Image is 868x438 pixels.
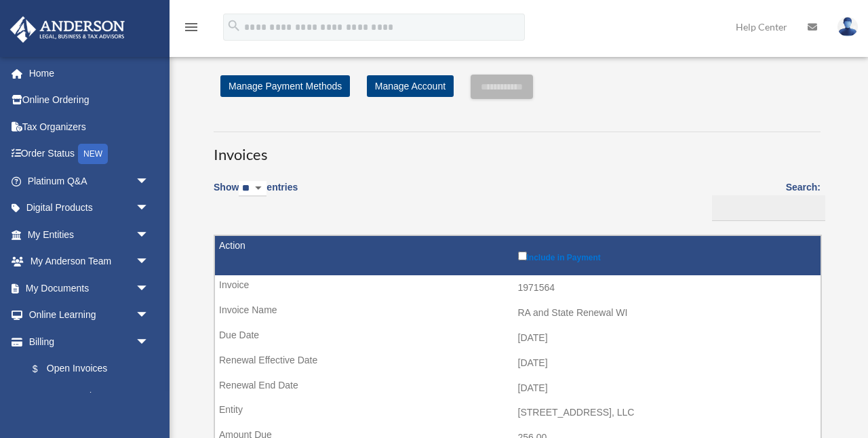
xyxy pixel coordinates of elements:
a: Order StatusNEW [9,140,170,168]
span: $ [40,361,47,378]
td: 1971564 [215,275,821,301]
div: NEW [78,144,108,164]
a: My Anderson Teamarrow_drop_down [9,248,170,275]
a: $Open Invoices [19,355,156,383]
a: Online Learningarrow_drop_down [9,302,170,329]
span: arrow_drop_down [136,328,163,356]
span: arrow_drop_down [136,248,163,276]
img: Anderson Advisors Platinum Portal [6,16,129,43]
a: Home [9,60,170,87]
a: My Entitiesarrow_drop_down [9,221,170,248]
span: arrow_drop_down [136,221,163,249]
td: [STREET_ADDRESS], LLC [215,400,821,426]
input: Search: [712,195,825,221]
img: User Pic [837,17,858,37]
td: [DATE] [215,376,821,401]
label: Include in Payment [518,249,814,262]
a: Billingarrow_drop_down [9,328,163,355]
span: arrow_drop_down [136,302,163,330]
a: Platinum Q&Aarrow_drop_down [9,167,170,195]
span: arrow_drop_down [136,195,163,222]
a: menu [183,24,199,35]
a: Manage Account [367,75,454,97]
td: [DATE] [215,351,821,376]
td: [DATE] [215,325,821,351]
a: Online Ordering [9,87,170,114]
i: search [226,18,241,33]
i: menu [183,19,199,35]
span: arrow_drop_down [136,275,163,302]
label: Show entries [214,179,298,210]
a: Manage Payment Methods [220,75,350,97]
label: Search: [707,179,821,221]
select: Showentries [239,181,267,197]
input: Include in Payment [518,252,527,260]
a: Tax Organizers [9,113,170,140]
a: Past Invoices [19,382,163,410]
a: Digital Productsarrow_drop_down [9,195,170,222]
h3: Invoices [214,132,821,165]
div: RA and State Renewal WI [518,307,814,319]
a: My Documentsarrow_drop_down [9,275,170,302]
span: arrow_drop_down [136,167,163,195]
